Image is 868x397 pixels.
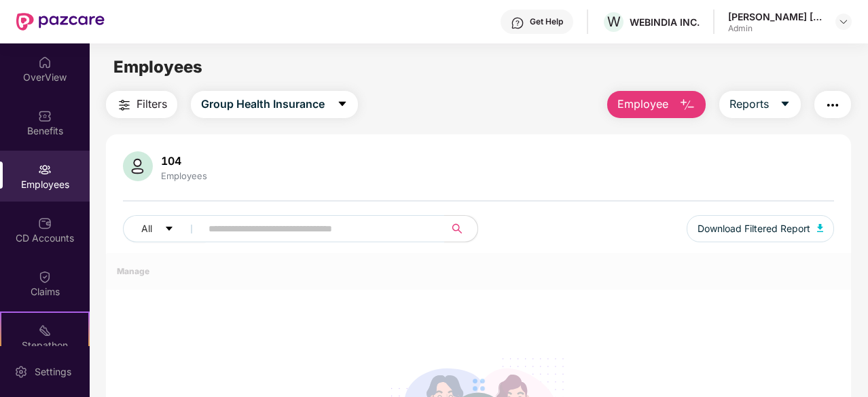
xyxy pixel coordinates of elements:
div: 104 [158,154,210,168]
img: svg+xml;base64,PHN2ZyBpZD0iSG9tZSIgeG1sbnM9Imh0dHA6Ly93d3cudzMub3JnLzIwMDAvc3ZnIiB3aWR0aD0iMjAiIG... [38,56,52,69]
div: Get Help [530,16,563,27]
span: Download Filtered Report [698,221,810,236]
span: Filters [137,96,167,113]
div: Admin [728,23,823,34]
div: Settings [31,365,75,379]
img: svg+xml;base64,PHN2ZyBpZD0iQ0RfQWNjb3VudHMiIGRhdGEtbmFtZT0iQ0QgQWNjb3VudHMiIHhtbG5zPSJodHRwOi8vd3... [38,216,52,230]
img: svg+xml;base64,PHN2ZyB4bWxucz0iaHR0cDovL3d3dy53My5vcmcvMjAwMC9zdmciIHdpZHRoPSIyNCIgaGVpZ2h0PSIyNC... [116,97,132,113]
img: svg+xml;base64,PHN2ZyBpZD0iQmVuZWZpdHMiIHhtbG5zPSJodHRwOi8vd3d3LnczLm9yZy8yMDAwL3N2ZyIgd2lkdGg9Ij... [38,109,52,123]
img: svg+xml;base64,PHN2ZyBpZD0iQ2xhaW0iIHhtbG5zPSJodHRwOi8vd3d3LnczLm9yZy8yMDAwL3N2ZyIgd2lkdGg9IjIwIi... [38,270,52,284]
img: svg+xml;base64,PHN2ZyBpZD0iSGVscC0zMngzMiIgeG1sbnM9Imh0dHA6Ly93d3cudzMub3JnLzIwMDAvc3ZnIiB3aWR0aD... [511,16,524,30]
span: caret-down [337,98,348,111]
img: svg+xml;base64,PHN2ZyB4bWxucz0iaHR0cDovL3d3dy53My5vcmcvMjAwMC9zdmciIHhtbG5zOnhsaW5rPSJodHRwOi8vd3... [123,151,153,181]
button: search [444,215,478,242]
img: svg+xml;base64,PHN2ZyBpZD0iU2V0dGluZy0yMHgyMCIgeG1sbnM9Imh0dHA6Ly93d3cudzMub3JnLzIwMDAvc3ZnIiB3aW... [14,365,28,379]
button: Employee [607,91,706,118]
span: caret-down [164,224,174,235]
button: Allcaret-down [123,215,206,242]
div: WEBINDIA INC. [630,16,700,29]
span: Group Health Insurance [201,96,325,113]
img: svg+xml;base64,PHN2ZyBpZD0iRW1wbG95ZWVzIiB4bWxucz0iaHR0cDovL3d3dy53My5vcmcvMjAwMC9zdmciIHdpZHRoPS... [38,163,52,176]
span: W [607,14,621,30]
span: Employees [113,57,202,77]
img: svg+xml;base64,PHN2ZyB4bWxucz0iaHR0cDovL3d3dy53My5vcmcvMjAwMC9zdmciIHhtbG5zOnhsaW5rPSJodHRwOi8vd3... [679,97,695,113]
span: search [444,223,471,234]
span: Employee [617,96,668,113]
img: svg+xml;base64,PHN2ZyB4bWxucz0iaHR0cDovL3d3dy53My5vcmcvMjAwMC9zdmciIHhtbG5zOnhsaW5rPSJodHRwOi8vd3... [817,224,824,232]
img: svg+xml;base64,PHN2ZyB4bWxucz0iaHR0cDovL3d3dy53My5vcmcvMjAwMC9zdmciIHdpZHRoPSIyNCIgaGVpZ2h0PSIyNC... [825,97,841,113]
button: Download Filtered Report [687,215,835,242]
div: Employees [158,170,210,181]
img: svg+xml;base64,PHN2ZyBpZD0iRHJvcGRvd24tMzJ4MzIiIHhtbG5zPSJodHRwOi8vd3d3LnczLm9yZy8yMDAwL3N2ZyIgd2... [838,16,849,27]
img: svg+xml;base64,PHN2ZyB4bWxucz0iaHR0cDovL3d3dy53My5vcmcvMjAwMC9zdmciIHdpZHRoPSIyMSIgaGVpZ2h0PSIyMC... [38,324,52,337]
button: Reportscaret-down [719,91,801,118]
div: [PERSON_NAME] [PERSON_NAME] [728,10,823,23]
img: New Pazcare Logo [16,13,105,31]
button: Group Health Insurancecaret-down [191,91,358,118]
button: Filters [106,91,177,118]
span: Reports [729,96,769,113]
span: caret-down [780,98,791,111]
div: Stepathon [1,339,88,352]
span: All [141,221,152,236]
